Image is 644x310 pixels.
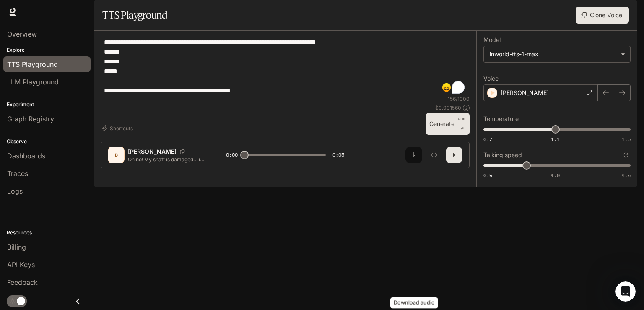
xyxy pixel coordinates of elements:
[551,136,560,143] span: 1.1
[448,95,470,102] p: 156 / 1000
[483,136,492,143] span: 0.7
[177,149,188,154] button: Copy Voice ID
[483,37,501,43] p: Model
[128,147,177,156] p: [PERSON_NAME]
[104,37,466,95] textarea: To enrich screen reader interactions, please activate Accessibility in Grammarly extension settings
[458,116,466,126] p: CTRL +
[426,147,442,163] button: Inspect
[483,152,522,158] p: Talking speed
[483,172,492,179] span: 0.5
[622,136,631,143] span: 1.5
[622,172,631,179] span: 1.5
[484,46,630,62] div: inworld-tts-1-max
[501,89,549,97] p: [PERSON_NAME]
[483,116,519,122] p: Temperature
[101,121,136,135] button: Shortcuts
[332,151,344,159] span: 0:05
[109,148,123,162] div: D
[551,172,560,179] span: 1.0
[615,281,636,302] iframe: Intercom live chat
[490,50,617,58] div: inworld-tts-1-max
[483,76,499,81] p: Voice
[102,7,167,24] h1: TTS Playground
[426,113,470,135] button: GenerateCTRL +⏎
[458,116,466,131] p: ⏎
[128,156,206,163] p: Oh no! My shaft is damaged… it happened because of high vibration and misalignment! Operator, ple...
[405,147,422,163] button: Download audio
[226,151,238,159] span: 0:00
[621,150,631,160] button: Reset to default
[576,7,629,24] button: Clone Voice
[390,297,438,309] div: Download audio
